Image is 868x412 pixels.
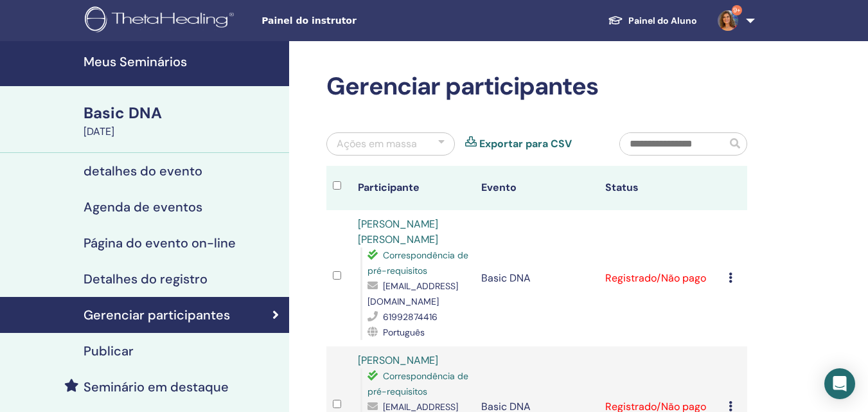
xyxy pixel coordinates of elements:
h4: Detalhes do registro [84,271,208,287]
span: Correspondência de pré-requisitos [368,370,468,397]
div: Basic DNA [84,102,281,124]
a: Painel do Aluno [598,9,707,33]
span: 61992874416 [383,311,438,323]
a: [PERSON_NAME] [PERSON_NAME] [358,217,438,246]
h2: Gerenciar participantes [326,72,747,102]
span: [EMAIL_ADDRESS][DOMAIN_NAME] [368,280,458,307]
div: [DATE] [84,124,281,139]
img: default.jpg [718,10,738,31]
span: Correspondência de pré-requisitos [368,249,468,276]
a: [PERSON_NAME] [358,354,438,367]
div: Open Intercom Messenger [824,368,855,399]
a: Exportar para CSV [479,136,572,152]
td: Basic DNA [475,210,599,346]
a: Basic DNA[DATE] [76,102,289,139]
h4: Gerenciar participantes [84,307,230,323]
span: 9+ [732,5,742,15]
h4: Seminário em destaque [84,379,229,395]
h4: Página do evento on-line [84,235,236,251]
th: Evento [475,166,599,210]
div: Ações em massa [337,136,417,152]
h4: Meus Seminários [84,54,281,69]
h4: Agenda de eventos [84,199,202,215]
img: graduation-cap-white.svg [608,15,623,26]
span: Português [383,327,425,338]
img: logo.png [85,6,238,35]
th: Status [599,166,723,210]
h4: detalhes do evento [84,163,202,179]
span: Painel do instrutor [261,14,454,28]
h4: Publicar [84,343,134,359]
th: Participante [351,166,475,210]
